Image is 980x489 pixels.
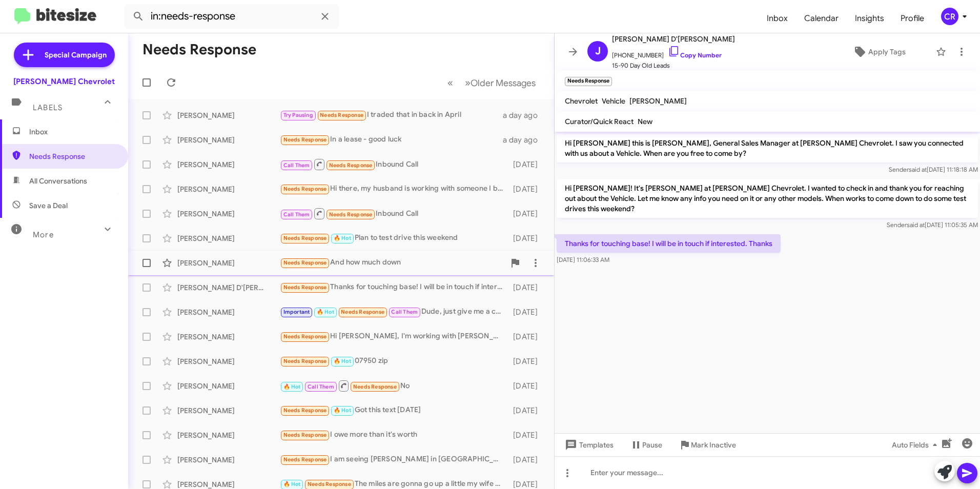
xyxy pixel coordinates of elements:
[391,309,418,315] span: Call Them
[283,259,327,266] span: Needs Response
[283,284,327,291] span: Needs Response
[508,282,546,293] div: [DATE]
[283,309,310,315] span: Important
[691,436,736,454] span: Mark Inactive
[280,257,505,269] div: And how much down
[465,76,471,89] span: »
[280,306,508,318] div: Dude, just give me a call. I have 15mins b4 this conference call at 11:30am
[317,309,334,315] span: 🔥 Hot
[329,162,373,169] span: Needs Response
[280,429,508,441] div: I owe more than it's worth
[280,454,508,465] div: I am seeing [PERSON_NAME] in [GEOGRAPHIC_DATA] for a test drive. Thanks.
[670,436,744,454] button: Mark Inactive
[557,179,978,218] p: Hi [PERSON_NAME]! It's [PERSON_NAME] at [PERSON_NAME] Chevrolet. I wanted to check in and thank y...
[283,112,313,118] span: Try Pausing
[329,211,373,218] span: Needs Response
[280,404,508,416] div: Got this text [DATE]
[459,72,542,93] button: Next
[508,332,546,342] div: [DATE]
[447,76,453,89] span: «
[503,135,546,145] div: a day ago
[612,60,735,71] span: 15-90 Day Old Leads
[280,355,508,367] div: 07950 zip
[868,43,906,61] span: Apply Tags
[283,407,327,414] span: Needs Response
[283,136,327,143] span: Needs Response
[29,151,116,161] span: Needs Response
[565,96,598,106] span: Chevrolet
[508,184,546,194] div: [DATE]
[29,200,68,211] span: Save a Deal
[612,33,735,45] span: [PERSON_NAME] D'[PERSON_NAME]
[508,405,546,416] div: [DATE]
[892,436,941,454] span: Auto Fields
[941,8,958,25] div: CR
[177,184,280,194] div: [PERSON_NAME]
[33,103,63,112] span: Labels
[33,230,54,239] span: More
[280,379,508,392] div: No
[892,4,932,33] span: Profile
[508,455,546,465] div: [DATE]
[283,432,327,438] span: Needs Response
[280,281,508,293] div: Thanks for touching base! I will be in touch if interested. Thanks
[177,332,280,342] div: [PERSON_NAME]
[283,456,327,463] span: Needs Response
[283,186,327,192] span: Needs Response
[283,333,327,340] span: Needs Response
[353,383,397,390] span: Needs Response
[45,50,107,60] span: Special Campaign
[668,51,722,59] a: Copy Number
[638,117,652,126] span: New
[29,127,116,137] span: Inbox
[442,72,542,93] nav: Page navigation example
[177,258,280,268] div: [PERSON_NAME]
[177,381,280,391] div: [PERSON_NAME]
[889,166,978,173] span: Sender [DATE] 11:18:18 AM
[563,436,614,454] span: Templates
[177,110,280,120] div: [PERSON_NAME]
[280,207,508,220] div: Inbound Call
[280,109,503,121] div: I traded that in back in April
[177,455,280,465] div: [PERSON_NAME]
[341,309,384,315] span: Needs Response
[602,96,625,106] span: Vehicle
[557,134,978,162] p: Hi [PERSON_NAME] this is [PERSON_NAME], General Sales Manager at [PERSON_NAME] Chevrolet. I saw y...
[759,4,796,33] a: Inbox
[14,43,115,67] a: Special Campaign
[334,235,351,241] span: 🔥 Hot
[334,358,351,364] span: 🔥 Hot
[555,436,622,454] button: Templates
[629,96,687,106] span: [PERSON_NAME]
[177,159,280,170] div: [PERSON_NAME]
[503,110,546,120] div: a day ago
[334,407,351,414] span: 🔥 Hot
[557,234,781,253] p: Thanks for touching base! I will be in touch if interested. Thanks
[595,43,601,59] span: J
[283,358,327,364] span: Needs Response
[29,176,87,186] span: All Conversations
[847,4,892,33] a: Insights
[508,356,546,366] div: [DATE]
[441,72,459,93] button: Previous
[565,77,612,86] small: Needs Response
[320,112,363,118] span: Needs Response
[13,76,115,87] div: [PERSON_NAME] Chevrolet
[508,209,546,219] div: [DATE]
[280,331,508,342] div: Hi [PERSON_NAME], I'm working with [PERSON_NAME].Thank you though.
[283,481,301,487] span: 🔥 Hot
[508,430,546,440] div: [DATE]
[907,221,925,229] span: said at
[796,4,847,33] a: Calendar
[177,307,280,317] div: [PERSON_NAME]
[308,481,351,487] span: Needs Response
[280,134,503,146] div: In a lease - good luck
[280,183,508,195] div: Hi there, my husband is working with someone I believe already
[280,232,508,244] div: Plan to test drive this weekend
[827,43,931,61] button: Apply Tags
[283,383,301,390] span: 🔥 Hot
[177,209,280,219] div: [PERSON_NAME]
[508,233,546,243] div: [DATE]
[177,430,280,440] div: [PERSON_NAME]
[177,282,280,293] div: [PERSON_NAME] D'[PERSON_NAME]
